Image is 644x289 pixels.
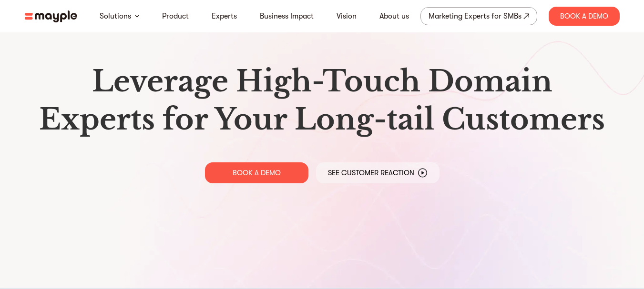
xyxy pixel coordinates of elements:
img: arrow-down [135,15,139,18]
a: Business Impact [260,10,314,22]
a: BOOK A DEMO [205,162,308,183]
a: Vision [337,10,357,22]
a: Solutions [100,10,131,22]
img: mayple-logo [25,10,77,22]
h1: Leverage High-Touch Domain Experts for Your Long-tail Customers [32,62,612,139]
div: Marketing Experts for SMBs [429,10,521,23]
p: See Customer Reaction [328,168,414,178]
a: Product [162,10,189,22]
a: See Customer Reaction [316,162,440,183]
a: Marketing Experts for SMBs [420,7,537,25]
a: About us [379,10,409,22]
a: Experts [212,10,237,22]
p: BOOK A DEMO [233,168,281,178]
div: Book A Demo [549,7,620,26]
